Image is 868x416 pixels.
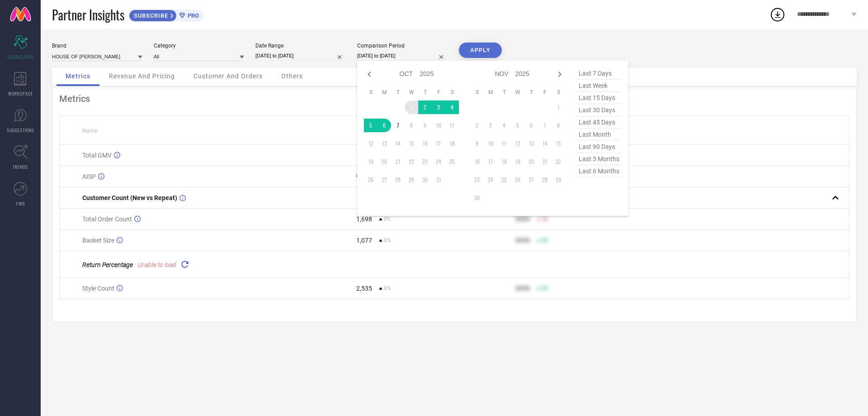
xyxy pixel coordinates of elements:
[109,72,175,80] span: Revenue And Pricing
[82,237,114,244] span: Basket Size
[82,285,114,292] span: Style Count
[255,51,346,61] input: Select date range
[524,119,538,132] td: Thu Nov 06 2025
[552,100,565,114] td: Sat Nov 01 2025
[432,119,445,132] td: Fri Oct 10 2025
[432,173,445,186] td: Fri Oct 31 2025
[515,285,530,292] div: 9999
[16,200,25,207] span: FWD
[511,173,524,186] td: Wed Nov 26 2025
[405,100,418,114] td: Wed Oct 01 2025
[82,261,133,268] span: Return Percentage
[484,119,497,132] td: Mon Nov 03 2025
[576,104,622,116] span: last 30 days
[405,173,418,186] td: Wed Oct 29 2025
[552,137,565,150] td: Sat Nov 15 2025
[432,155,445,168] td: Fri Oct 24 2025
[82,173,96,180] span: AISP
[364,155,377,168] td: Sun Oct 19 2025
[484,155,497,168] td: Mon Nov 17 2025
[377,137,391,150] td: Mon Oct 13 2025
[7,53,34,60] span: SCORECARDS
[524,155,538,168] td: Thu Nov 20 2025
[445,119,459,132] td: Sat Oct 11 2025
[154,43,244,49] div: Category
[391,119,405,132] td: Tue Oct 07 2025
[59,93,849,104] div: Metrics
[470,155,484,168] td: Sun Nov 16 2025
[538,155,552,168] td: Fri Nov 21 2025
[66,72,90,80] span: Metrics
[524,137,538,150] td: Thu Nov 13 2025
[497,155,511,168] td: Tue Nov 18 2025
[511,155,524,168] td: Wed Nov 19 2025
[484,173,497,186] td: Mon Nov 24 2025
[432,89,445,96] th: Friday
[445,137,459,150] td: Sat Oct 18 2025
[391,137,405,150] td: Tue Oct 14 2025
[391,155,405,168] td: Tue Oct 21 2025
[769,6,786,23] div: Open download list
[538,89,552,96] th: Friday
[542,285,548,292] span: 50
[538,119,552,132] td: Fri Nov 07 2025
[470,191,484,205] td: Sun Nov 30 2025
[137,261,176,268] span: Unable to load
[356,215,372,223] div: 1,698
[576,153,622,165] span: last 3 months
[515,237,530,244] div: 9999
[524,173,538,186] td: Thu Nov 27 2025
[377,173,391,186] td: Mon Oct 27 2025
[511,119,524,132] td: Wed Nov 05 2025
[538,137,552,150] td: Fri Nov 14 2025
[13,163,28,170] span: TRENDS
[405,119,418,132] td: Wed Oct 08 2025
[459,43,502,58] button: APPLY
[418,119,432,132] td: Thu Oct 09 2025
[405,155,418,168] td: Wed Oct 22 2025
[384,285,391,292] span: 0%
[497,137,511,150] td: Tue Nov 11 2025
[82,194,177,201] span: Customer Count (New vs Repeat)
[193,72,263,80] span: Customer And Orders
[384,237,391,244] span: 0%
[497,119,511,132] td: Tue Nov 04 2025
[515,215,530,223] div: 9999
[377,119,391,132] td: Mon Oct 06 2025
[576,67,622,80] span: last 7 days
[185,12,199,19] span: PRO
[552,119,565,132] td: Sat Nov 08 2025
[445,155,459,168] td: Sat Oct 25 2025
[552,89,565,96] th: Saturday
[356,237,372,244] div: 1,077
[405,137,418,150] td: Wed Oct 15 2025
[7,127,34,134] span: SUGGESTIONS
[364,137,377,150] td: Sun Oct 12 2025
[470,137,484,150] td: Sun Nov 09 2025
[552,173,565,186] td: Sat Nov 29 2025
[377,89,391,96] th: Monday
[281,72,303,80] span: Others
[432,100,445,114] td: Fri Oct 03 2025
[364,69,375,80] div: Previous month
[538,173,552,186] td: Fri Nov 28 2025
[364,173,377,186] td: Sun Oct 26 2025
[418,100,432,114] td: Thu Oct 02 2025
[52,43,142,49] div: Brand
[542,237,548,244] span: 50
[418,155,432,168] td: Thu Oct 23 2025
[384,216,391,222] span: 0%
[576,92,622,104] span: last 15 days
[576,165,622,177] span: last 6 months
[356,285,372,292] div: 2,535
[357,43,448,49] div: Comparison Period
[129,12,170,19] span: SUBSCRIBE
[524,89,538,96] th: Thursday
[52,5,124,24] span: Partner Insights
[576,80,622,92] span: last week
[179,258,191,271] div: Reload "Return Percentage "
[576,129,622,141] span: last month
[377,155,391,168] td: Mon Oct 20 2025
[470,119,484,132] td: Sun Nov 02 2025
[542,216,548,222] span: 50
